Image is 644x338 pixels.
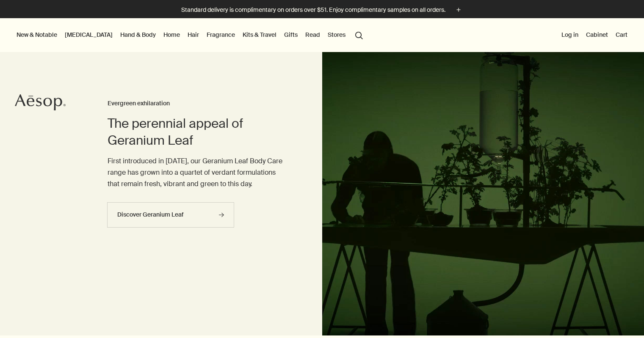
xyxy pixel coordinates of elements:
a: Kits & Travel [241,29,278,40]
a: Home [162,29,182,40]
button: Log in [560,29,580,40]
a: Hair [186,29,201,40]
nav: primary [15,18,367,52]
button: New & Notable [15,29,59,40]
a: Fragrance [205,29,237,40]
button: Stores [326,29,347,40]
p: First introduced in [DATE], our Geranium Leaf Body Care range has grown into a quartet of verdant... [108,155,288,190]
a: Read [304,29,322,40]
a: Discover Geranium Leaf [107,202,234,228]
a: Hand & Body [119,29,158,40]
a: Cabinet [584,29,610,40]
a: [MEDICAL_DATA] [63,29,114,40]
button: Standard delivery is complimentary on orders over $51. Enjoy complimentary samples on all orders. [181,5,463,15]
button: Open search [351,27,367,43]
p: Standard delivery is complimentary on orders over $51. Enjoy complimentary samples on all orders. [181,5,445,14]
a: Gifts [282,29,299,40]
svg: Aesop [15,94,66,111]
h3: Evergreen exhilaration [108,99,288,109]
a: Aesop [15,94,66,113]
button: Cart [614,29,629,40]
h2: The perennial appeal of Geranium Leaf [108,115,288,149]
nav: supplementary [560,18,629,52]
